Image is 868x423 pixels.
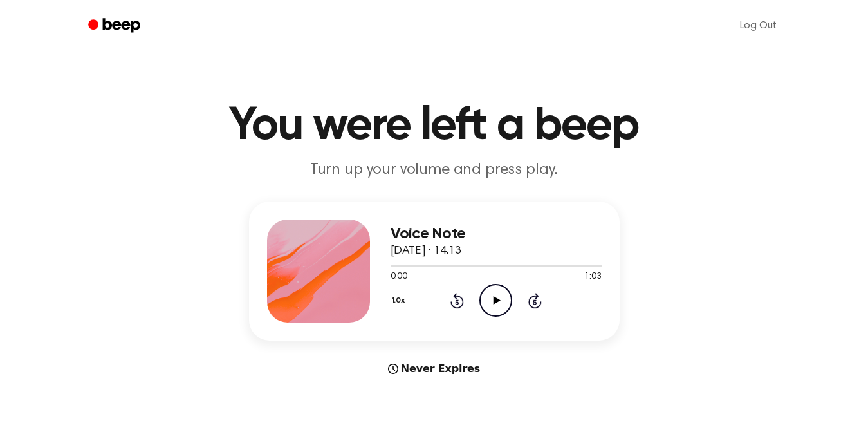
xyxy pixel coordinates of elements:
[391,270,407,284] span: 0:00
[391,290,410,312] button: 1.0x
[79,14,152,39] a: Beep
[391,245,461,257] span: [DATE] · 14.13
[584,270,601,284] span: 1:03
[187,160,681,181] p: Turn up your volume and press play.
[249,361,620,377] div: Never Expires
[391,225,602,243] h3: Voice Note
[105,103,764,149] h1: You were left a beep
[727,10,790,41] a: Log Out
